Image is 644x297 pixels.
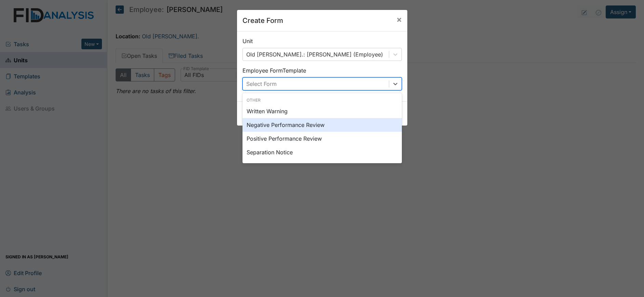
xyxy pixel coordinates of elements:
[242,104,402,118] div: Written Warning
[242,37,253,45] label: Unit
[242,145,402,159] div: Separation Notice
[242,97,402,103] div: Other
[242,15,283,26] h5: Create Form
[246,50,383,59] div: Old [PERSON_NAME].: [PERSON_NAME] (Employee)
[391,10,407,29] button: Close
[246,80,277,88] div: Select Form
[242,132,402,145] div: Positive Performance Review
[242,118,402,132] div: Negative Performance Review
[396,14,402,24] span: ×
[242,66,306,75] label: Employee Form Template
